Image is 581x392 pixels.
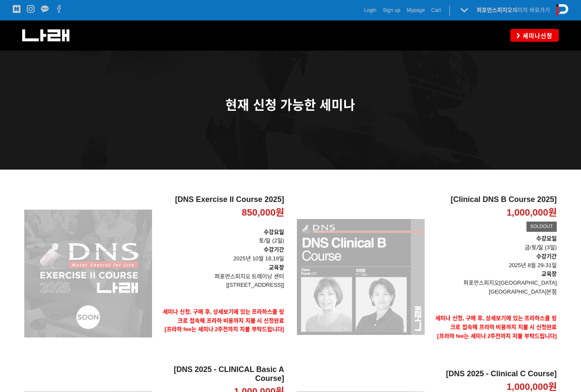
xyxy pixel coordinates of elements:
a: 세미나신청 [510,29,559,41]
p: 1,000,000원 [506,207,557,219]
h2: [DNS 2025 - Clinical C Course] [431,369,557,379]
a: [DNS Exercise II Course 2025] 850,000원 수강요일토/일 (2일)수강기간 2025년 10월 18,19일교육장퍼포먼스피지오 트레이닝 센터[[STREE... [158,195,284,352]
p: 2025년 10월 18,19일 [158,245,284,263]
a: 퍼포먼스피지오페이지 바로가기 [477,7,550,13]
p: 금/토/일 (3일) [431,243,557,252]
h2: [DNS 2025 - CLINICAL Basic A Course] [158,365,284,383]
h2: [DNS Exercise II Course 2025] [158,195,284,205]
span: [프라하 fee는 세미나 2주전까지 지불 부탁드립니다] [164,326,284,332]
p: 퍼포먼스피지오 트레이닝 센터 [158,272,284,281]
strong: 수강기간 [264,246,284,253]
strong: 수강기간 [536,253,557,259]
a: Mypage [407,6,425,14]
div: SOLDOUT [526,222,557,232]
strong: 수강요일 [536,235,557,242]
strong: 교육장 [541,271,557,277]
strong: 교육장 [269,264,284,271]
a: Login [364,6,377,14]
strong: 세미나 신청, 구매 후, 상세보기에 있는 프라하스쿨 링크로 접속해 프라하 비용까지 지불 시 신청완료 [163,308,284,324]
strong: 세미나 신청, 구매 후, 상세보기에 있는 프라하스쿨 링크로 접속해 프라하 비용까지 지불 시 신청완료 [435,315,557,330]
span: 세미나신청 [520,32,552,40]
p: 850,000원 [242,207,284,219]
a: Cart [431,6,441,14]
strong: 퍼포먼스피지오 [477,7,512,13]
span: 현재 신청 가능한 세미나 [225,98,355,112]
h2: [Clinical DNS B Course 2025] [431,195,557,205]
p: 퍼포먼스피지오[GEOGRAPHIC_DATA] [GEOGRAPHIC_DATA]본점 [431,279,557,297]
span: [프라하 fee는 세미나 2주전까지 지불 부탁드립니다] [437,333,557,339]
p: 토/일 (2일) [158,228,284,246]
p: 2025년 8월 29-31일 [431,252,557,270]
p: [[STREET_ADDRESS]] [158,281,284,290]
a: [Clinical DNS B Course 2025] 1,000,000원 SOLDOUT 수강요일금/토/일 (3일)수강기간 2025년 8월 29-31일교육장퍼포먼스피지오[GEOG... [431,195,557,358]
a: Sign up [383,6,400,14]
strong: 수강요일 [264,229,284,235]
